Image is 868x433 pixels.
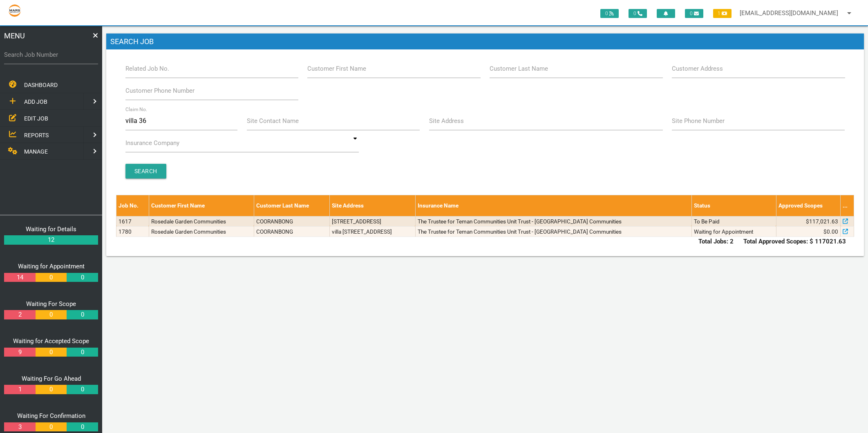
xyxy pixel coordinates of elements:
a: Waiting For Go Ahead [22,375,81,382]
span: 0 [629,9,647,18]
label: Customer First Name [307,64,366,74]
a: 1 [4,385,35,394]
a: 0 [67,273,98,282]
span: MANAGE [24,148,48,155]
td: 1617 [116,216,149,226]
a: 12 [4,235,98,245]
label: Customer Address [672,64,723,74]
a: 0 [36,385,67,394]
h1: Search Job [106,33,864,50]
label: Site Contact Name [247,116,299,126]
td: villa [STREET_ADDRESS] [330,226,415,237]
th: Insurance Name [415,195,691,216]
a: 3 [4,422,35,432]
a: 0 [67,348,98,357]
td: To Be Paid [691,216,776,226]
span: 0 [685,9,703,18]
a: 2 [4,310,35,319]
label: Customer Phone Number [125,86,195,96]
th: Customer First Name [149,195,254,216]
a: 0 [67,385,98,394]
b: Total Approved Scopes: $ 117021.63 [743,238,846,245]
label: Site Phone Number [672,116,725,126]
a: 0 [67,422,98,432]
th: Approved Scopes [776,195,841,216]
th: Customer Last Name [254,195,330,216]
th: Site Address [330,195,415,216]
span: ADD JOB [24,98,47,105]
label: Customer Last Name [490,64,548,74]
input: Search [125,164,166,179]
td: COORANBONG [254,226,330,237]
th: ... [841,195,854,216]
a: 0 [67,310,98,319]
span: MENU [4,30,25,41]
a: 0 [36,422,67,432]
td: Rosedale Garden Communities [149,226,254,237]
a: 0 [36,348,67,357]
td: Waiting for Appointment [691,226,776,237]
a: 0 [36,273,67,282]
td: COORANBONG [254,216,330,226]
a: 9 [4,348,35,357]
b: Total Jobs: 2 [698,238,734,245]
label: Site Address [429,116,464,126]
span: 0 [600,9,619,18]
span: $117,021.63 [806,217,838,225]
span: EDIT JOB [24,115,48,121]
a: 14 [4,273,35,282]
td: 1780 [116,226,149,237]
span: DASHBOARD [24,82,58,88]
label: Search Job Number [4,50,98,60]
img: s3file [8,4,21,17]
span: REPORTS [24,132,49,138]
td: Rosedale Garden Communities [149,216,254,226]
td: The Trustee for Teman Communities Unit Trust - [GEOGRAPHIC_DATA] Communities [415,226,691,237]
a: Waiting for Details [26,225,76,233]
label: Claim No. [125,106,148,113]
a: Waiting for Appointment [18,263,85,270]
a: Waiting For Scope [26,300,76,308]
th: Status [691,195,776,216]
label: Related Job No. [125,64,169,74]
td: The Trustee for Teman Communities Unit Trust - [GEOGRAPHIC_DATA] Communities [415,216,691,226]
span: $0.00 [823,228,838,236]
a: Waiting for Accepted Scope [13,337,89,345]
th: Job No. [116,195,149,216]
td: [STREET_ADDRESS] [330,216,415,226]
span: 1 [713,9,732,18]
a: Waiting For Confirmation [17,412,85,420]
a: 0 [36,310,67,319]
